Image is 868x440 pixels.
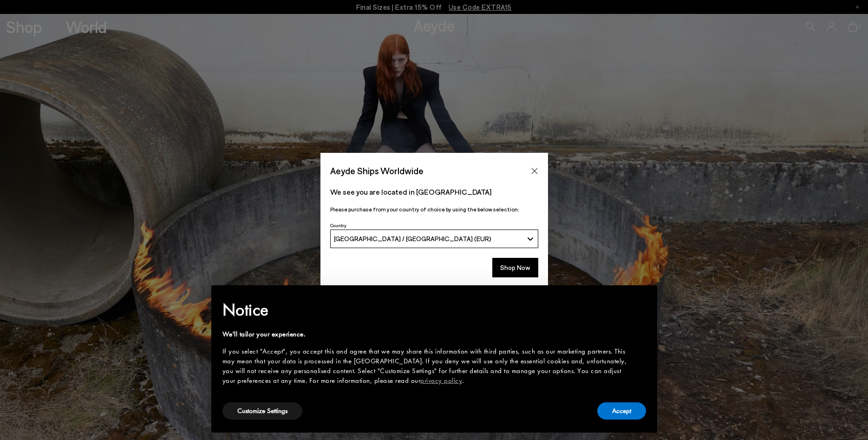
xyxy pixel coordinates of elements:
p: We see you are located in [GEOGRAPHIC_DATA] [330,186,538,197]
button: Close [528,164,542,178]
span: × [639,292,645,306]
div: We'll tailor your experience. [222,329,631,339]
span: Aeyde Ships Worldwide [330,163,424,179]
button: Accept [597,402,646,420]
span: Country [330,223,346,228]
button: Close this notice [631,288,653,310]
h2: Notice [222,298,631,322]
p: Please purchase from your country of choice by using the below selection: [330,205,538,214]
button: Customize Settings [222,402,302,420]
div: If you select "Accept", you accept this and agree that we may share this information with third p... [222,347,631,386]
button: Shop Now [492,258,538,277]
span: [GEOGRAPHIC_DATA] / [GEOGRAPHIC_DATA] (EUR) [334,235,491,243]
a: privacy policy [420,376,462,385]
